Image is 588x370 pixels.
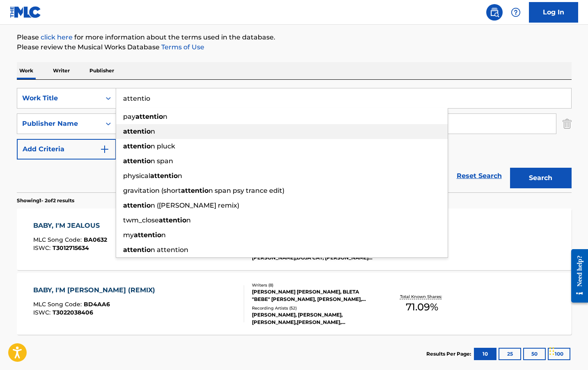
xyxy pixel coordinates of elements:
p: Publisher [87,62,117,79]
span: n [178,172,182,180]
strong: attentio [150,172,178,180]
a: Reset Search [453,167,506,185]
div: Recording Artists ( 52 ) [252,305,376,311]
p: Please review the Musical Works Database [17,42,572,52]
span: MLC Song Code : [33,236,84,243]
span: n span [151,157,173,165]
a: Terms of Use [160,43,204,51]
img: 9d2ae6d4665cec9f34b9.svg [100,144,110,154]
span: BA0632 [84,236,107,243]
span: n [186,216,191,224]
div: Publisher Name [22,119,96,129]
span: n attention [151,246,188,254]
a: BABY, I'M [PERSON_NAME] (REMIX)MLC Song Code:BD4AA6ISWC:T3022038406Writers (8)[PERSON_NAME] [PERS... [17,273,572,335]
button: 50 [523,348,546,360]
span: ISWC : [33,244,53,252]
span: MLC Song Code : [33,301,84,308]
span: BD4AA6 [84,301,110,308]
button: 25 [499,348,521,360]
div: BABY, I'M JEALOUS [33,221,107,231]
p: Showing 1 - 2 of 2 results [17,197,74,204]
iframe: Resource Center [565,243,588,309]
div: Help [508,4,524,21]
a: BABY, I'M JEALOUSMLC Song Code:BA0632ISWC:T3012715634Writers (6)[PERSON_NAME], BLETA "BEBE" [PERS... [17,208,572,270]
a: click here [41,33,73,41]
p: Work [17,62,36,79]
span: T3012715634 [53,244,89,252]
strong: attentio [159,216,186,224]
span: T3022038406 [53,309,93,316]
span: twm_close [123,216,159,224]
span: my [123,231,134,239]
strong: attentio [123,201,151,209]
strong: attentio [134,231,161,239]
span: pay [123,113,135,120]
img: MLC Logo [10,6,41,18]
button: Search [510,168,572,188]
form: Search Form [17,88,572,192]
a: Public Search [486,4,503,21]
img: search [490,7,499,17]
span: n [163,113,167,120]
strong: attentio [181,187,208,194]
div: BABY, I'M [PERSON_NAME] (REMIX) [33,285,159,295]
p: Please for more information about the terms used in the database. [17,32,572,42]
p: Writer [50,62,72,79]
strong: attentio [123,246,151,254]
strong: attentio [123,142,151,150]
img: help [511,7,521,17]
span: n [151,127,155,135]
strong: attentio [135,113,163,120]
span: n pluck [151,142,175,150]
strong: attentio [123,127,151,135]
span: ISWC : [33,309,53,316]
div: Writers ( 8 ) [252,282,376,288]
p: Total Known Shares: [400,294,444,300]
strong: attentio [123,157,151,165]
span: n [161,231,166,239]
button: 10 [474,348,496,360]
div: [PERSON_NAME] [PERSON_NAME], BLETA "BEBE" [PERSON_NAME], [PERSON_NAME], [PERSON_NAME], [PERSON_NA... [252,288,376,303]
span: n ([PERSON_NAME] remix) [151,201,239,209]
div: Work Title [22,93,96,103]
img: Delete Criterion [563,113,572,134]
button: Add Criteria [17,139,116,160]
span: n span psy trance edit) [208,187,284,194]
span: 71.09 % [406,300,438,314]
div: [PERSON_NAME], [PERSON_NAME],[PERSON_NAME],[PERSON_NAME], [PERSON_NAME] [FEAT. DOJA CAT], [PERSON... [252,311,376,326]
span: gravitation (short [123,187,181,194]
a: Log In [529,2,578,23]
iframe: Chat Widget [547,331,588,370]
p: Results Per Page: [426,350,473,358]
span: physical [123,172,150,180]
div: Drag [549,339,554,363]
